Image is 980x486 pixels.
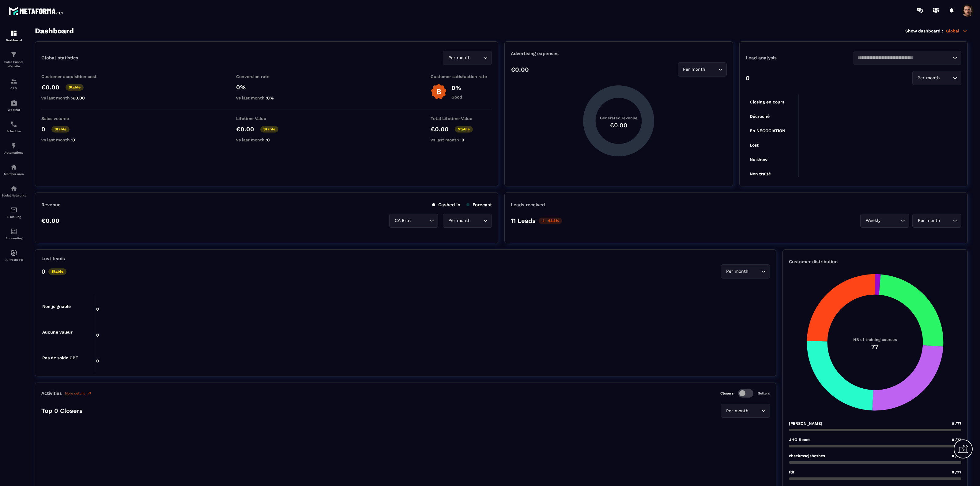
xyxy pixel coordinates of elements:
p: Social Networks [2,194,26,197]
a: automationsautomationsAutomations [2,137,26,159]
p: Activities [41,391,62,396]
span: Per month [725,408,750,414]
p: €0.00 [511,66,529,73]
a: emailemailE-mailing [2,202,26,223]
a: automationsautomationsMember area [2,159,26,180]
span: Per month [725,268,750,275]
span: Per month [916,75,941,81]
a: formationformationCRM [2,73,26,95]
p: E-mailing [2,215,26,219]
p: €0.00 [41,84,59,91]
p: chsckmscjshcshcs [789,454,825,458]
tspan: No show [750,157,768,162]
p: Good [451,95,462,99]
p: Conversion rate [236,74,297,79]
p: vs last month : [236,137,297,142]
p: Total Lifetime Value [431,116,492,121]
span: Per month [447,217,472,224]
img: automations [10,142,17,149]
input: Search for option [750,268,760,275]
h3: Dashboard [35,27,74,35]
p: 0% [236,84,297,91]
span: 0 /77 [952,438,961,442]
span: 0 /77 [952,454,961,458]
span: Per month [682,66,707,73]
p: Scheduler [2,129,26,133]
a: formationformationSales Funnel Website [2,47,26,73]
p: CRM [2,87,26,90]
p: 0 [41,125,45,133]
span: 0 [462,137,464,142]
p: Show dashboard : [905,28,943,33]
div: Search for option [443,51,492,65]
p: vs last month : [41,137,103,142]
a: More details [65,391,92,396]
img: automations [10,249,17,256]
p: Lost leads [41,256,65,261]
p: €0.00 [431,125,449,133]
a: accountantaccountantAccounting [2,223,26,245]
input: Search for option [750,408,760,414]
p: Sales Funnel Website [2,60,26,69]
p: Customer distribution [789,259,961,264]
p: Global statistics [41,55,78,61]
span: €0.00 [72,95,85,100]
p: Webinar [2,108,26,111]
img: accountant [10,228,17,235]
input: Search for option [707,66,717,73]
p: Leads received [511,202,545,207]
p: Stable [455,126,473,133]
span: 0 /77 [952,470,961,474]
p: -63.3% [539,218,562,224]
span: Per month [916,217,941,224]
p: Customer acquisition cost [41,74,103,79]
a: social-networksocial-networkSocial Networks [2,180,26,202]
p: fdf [789,470,794,474]
p: Automations [2,151,26,154]
tspan: En NÉGOCIATION [750,128,785,133]
div: Search for option [912,71,961,85]
p: 0% [451,84,462,92]
div: Search for option [721,404,770,418]
img: email [10,206,17,214]
p: Top 0 Closers [41,407,83,414]
span: 0% [267,95,274,100]
p: €0.00 [41,217,59,224]
img: social-network [10,185,17,192]
p: Closers [720,391,733,395]
p: JHO React [789,437,810,442]
input: Search for option [858,54,951,61]
tspan: Décroché [750,114,770,119]
img: automations [10,99,17,107]
input: Search for option [882,217,899,224]
span: 0 [72,137,75,142]
tspan: Pas de solde CPF [42,355,78,360]
p: Stable [51,126,70,133]
a: schedulerschedulerScheduler [2,116,26,137]
p: Revenue [41,202,61,207]
input: Search for option [472,217,482,224]
p: Stable [48,268,66,275]
div: Search for option [721,264,770,279]
input: Search for option [941,217,951,224]
p: Accounting [2,237,26,240]
img: narrow-up-right-o.6b7c60e2.svg [87,391,92,396]
p: vs last month : [236,95,297,100]
p: vs last month : [431,137,492,142]
a: formationformationDashboard [2,25,26,47]
p: Cashed in [432,202,460,207]
p: vs last month : [41,95,103,100]
span: Weekly [864,217,882,224]
p: [PERSON_NAME] [789,421,822,426]
div: Search for option [854,51,961,65]
p: Global [946,28,968,34]
p: Stable [260,126,278,133]
p: Dashboard [2,39,26,42]
input: Search for option [472,54,482,61]
tspan: Aucune valeur [42,330,73,335]
p: Forecast [466,202,492,207]
span: 0 /77 [952,421,961,426]
img: b-badge-o.b3b20ee6.svg [431,84,447,100]
span: Per month [447,54,472,61]
p: 0 [746,74,750,82]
